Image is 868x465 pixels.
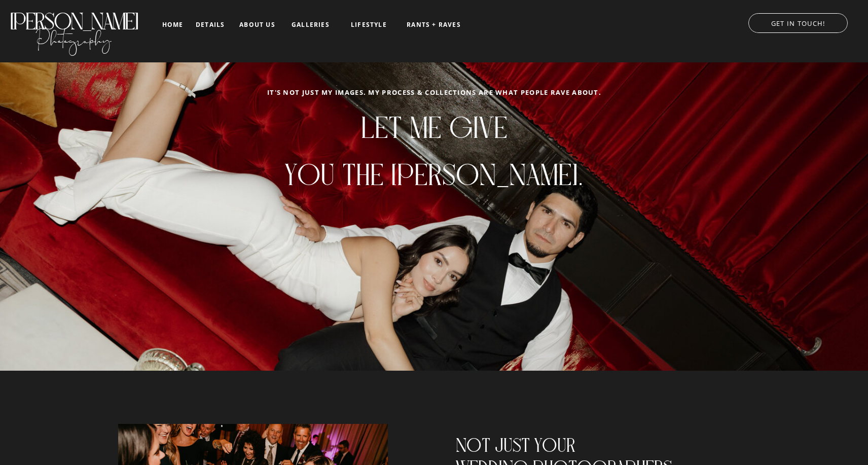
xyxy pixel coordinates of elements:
h2: Not just your wedding photographers... [456,434,704,456]
a: [PERSON_NAME] [9,8,139,25]
a: Photography [9,20,139,53]
a: GET IN TOUCH! [738,17,858,27]
h2: It's not just my images. my process & collections are what people rave about. [254,89,614,99]
a: LIFESTYLE [343,21,394,28]
h1: Let me give you the [PERSON_NAME]. [209,104,659,130]
a: home [161,21,185,28]
a: RANTS + RAVES [406,21,462,28]
a: details [196,21,225,27]
a: about us [236,21,278,28]
a: galleries [290,21,332,28]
